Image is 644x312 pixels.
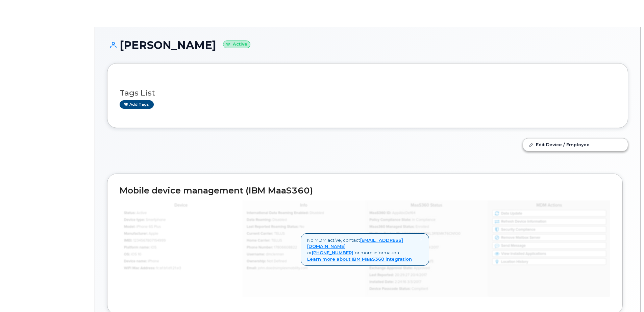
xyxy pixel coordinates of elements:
[420,236,423,242] span: ×
[120,200,610,296] img: mdm_maas360_data_lg-147edf4ce5891b6e296acbe60ee4acd306360f73f278574cfef86ac192ea0250.jpg
[312,250,353,255] a: [PHONE_NUMBER]
[307,237,403,249] a: [EMAIL_ADDRESS][DOMAIN_NAME]
[301,233,429,266] div: No MDM active, contact or for more information
[120,100,154,109] a: Add tags
[223,41,250,48] small: Active
[107,39,628,51] h1: [PERSON_NAME]
[420,237,423,242] a: Close
[120,89,616,97] h3: Tags List
[523,138,628,151] a: Edit Device / Employee
[120,186,610,196] h2: Mobile device management (IBM MaaS360)
[307,256,412,262] a: Learn more about IBM MaaS360 integration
